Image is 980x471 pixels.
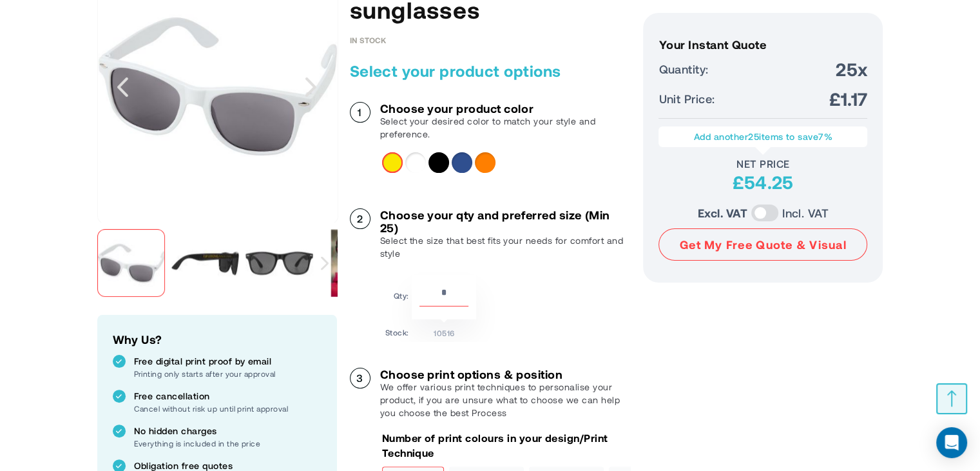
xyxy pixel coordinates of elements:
span: £1.17 [829,87,867,110]
p: Free digital print proof by email [134,355,322,368]
td: 10516 [412,323,476,339]
h2: Select your product options [350,61,631,81]
div: Net Price [658,157,867,170]
span: Unit Price: [658,90,715,108]
span: Quantity: [658,60,708,78]
div: Sun Ray rPET sunglasses [245,223,320,303]
h2: Why Us? [113,330,322,348]
td: Stock: [385,323,409,339]
p: Select the size that best fits your needs for comfort and style [380,234,631,260]
div: Sun Ray rPET sunglasses [97,223,171,303]
label: Incl. VAT [782,204,829,222]
p: Cancel without risk up until print approval [134,403,322,414]
h3: Choose print options & position [380,368,631,381]
td: Qty: [385,275,409,319]
h3: Choose your qty and preferred size (Min 25) [380,208,631,234]
p: Printing only starts after your approval [134,368,322,379]
span: 25x [836,57,867,81]
span: 25 [748,131,759,142]
div: Royal blue [452,152,472,173]
div: Orange [475,152,495,173]
p: We offer various print techniques to personalise your product, if you are unsure what to choose w... [380,381,631,419]
div: Availability [350,35,387,45]
h3: Your Instant Quote [658,38,867,51]
label: Excl. VAT [698,204,747,222]
img: Sun Ray rPET sunglasses [171,229,239,297]
p: No hidden charges [134,425,322,437]
span: In stock [350,35,387,45]
img: Sun Ray rPET sunglasses [245,229,313,297]
p: Add another items to save [665,130,861,143]
img: Sun Ray rPET sunglasses [97,229,165,297]
div: Sun Ray rPET sunglasses [171,223,245,303]
div: Yellow [382,152,403,173]
div: Solid black [428,152,449,173]
div: Open Intercom Messenger [936,427,967,458]
span: 7% [818,131,832,142]
p: Everything is included in the price [134,437,322,449]
div: White [405,152,426,173]
p: Number of print colours in your design/Print Technique [382,431,631,460]
button: Get My Free Quote & Visual [658,228,867,261]
div: £54.25 [658,170,867,194]
p: Select your desired color to match your style and preference. [380,115,631,141]
h3: Choose your product color [380,102,631,115]
div: Next [312,223,336,303]
p: Free cancellation [134,390,322,403]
